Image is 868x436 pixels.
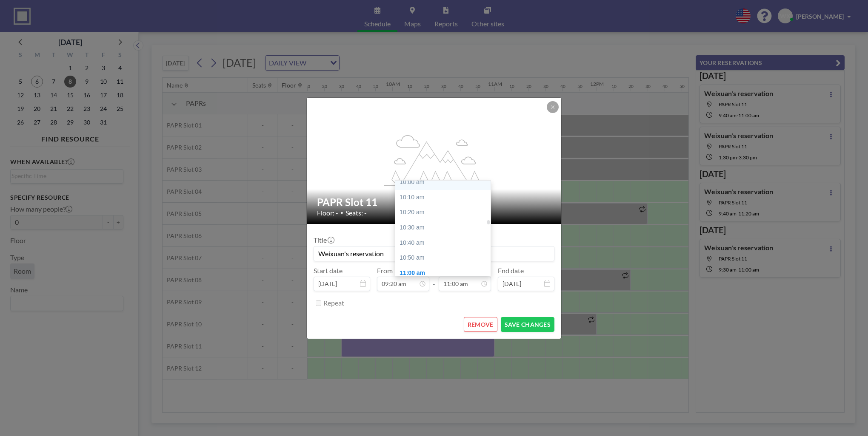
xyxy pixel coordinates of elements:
[395,220,495,235] div: 10:30 am
[395,266,495,281] div: 11:00 am
[395,205,495,220] div: 10:20 am
[317,209,338,217] span: Floor: -
[433,269,435,288] span: -
[345,209,367,217] span: Seats: -
[314,246,554,261] input: (No title)
[395,235,495,251] div: 10:40 am
[377,266,393,275] label: From
[314,236,334,244] label: Title
[498,266,524,275] label: End date
[395,175,495,190] div: 10:00 am
[395,190,495,205] div: 10:10 am
[323,299,344,307] label: Repeat
[395,250,495,266] div: 10:50 am
[317,196,552,209] h2: PAPR Slot 11
[501,317,554,332] button: SAVE CHANGES
[464,317,497,332] button: REMOVE
[314,266,343,275] label: Start date
[340,210,343,216] span: •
